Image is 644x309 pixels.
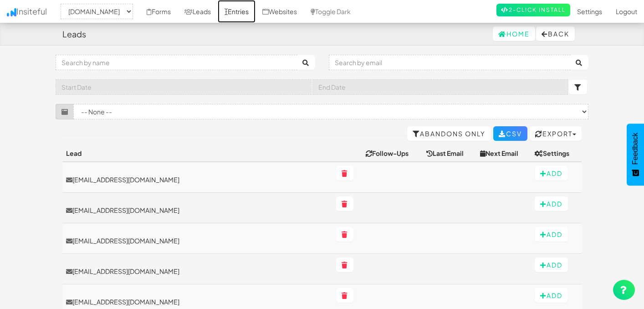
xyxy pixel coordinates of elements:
[535,227,568,242] button: Add
[66,297,329,306] a: [EMAIL_ADDRESS][DOMAIN_NAME]
[631,133,639,165] span: Feedback
[535,257,568,272] button: Add
[329,55,571,70] input: Search by email
[627,124,644,185] button: Feedback - Show survey
[493,26,535,41] a: Home
[66,267,329,276] a: [EMAIL_ADDRESS][DOMAIN_NAME]
[535,288,568,303] button: Add
[530,126,582,141] button: Export
[536,26,575,41] button: Back
[62,145,332,162] th: Lead
[56,55,297,70] input: Search by name
[531,145,582,162] th: Settings
[56,79,312,95] input: Start Date
[493,126,527,141] a: CSV
[535,196,568,211] button: Add
[62,30,86,39] h4: Leads
[312,79,568,95] input: End Date
[407,126,491,141] a: Abandons Only
[535,166,568,180] button: Add
[66,206,329,215] a: [EMAIL_ADDRESS][DOMAIN_NAME]
[476,145,531,162] th: Next Email
[362,145,422,162] th: Follow-Ups
[7,8,16,16] img: icon.png
[496,4,570,16] a: 2-Click Install
[423,145,476,162] th: Last Email
[66,175,329,184] a: [EMAIL_ADDRESS][DOMAIN_NAME]
[66,236,329,245] a: [EMAIL_ADDRESS][DOMAIN_NAME]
